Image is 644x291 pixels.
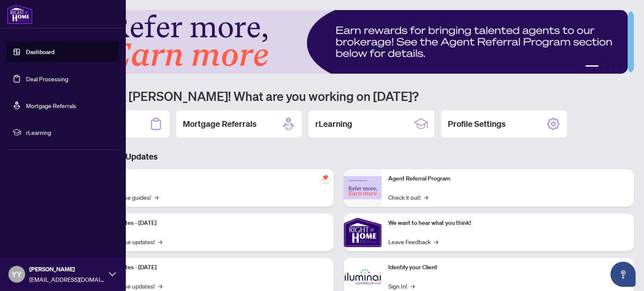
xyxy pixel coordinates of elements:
p: Self-Help [88,174,327,183]
p: Platform Updates - [DATE] [88,263,327,272]
span: → [424,193,428,202]
img: We want to hear what you think! [344,214,382,251]
span: → [434,237,438,246]
a: Sign In!→ [388,281,415,291]
span: rLearning [26,128,113,137]
span: → [158,281,162,291]
h1: Welcome back [PERSON_NAME]! What are you working on [DATE]? [44,88,634,104]
a: Dashboard [26,48,55,56]
a: Mortgage Referrals [26,102,76,109]
p: Identify your Client [388,263,627,272]
img: Slide 0 [44,10,628,74]
span: [EMAIL_ADDRESS][DOMAIN_NAME] [29,275,105,284]
button: 5 [622,65,626,69]
p: We want to hear what you think! [388,219,627,228]
span: → [154,193,158,202]
button: 1 [585,65,599,69]
a: Deal Processing [26,75,68,82]
a: Leave Feedback→ [388,237,438,246]
button: 3 [609,65,612,69]
span: YY [12,268,22,280]
p: Platform Updates - [DATE] [88,219,327,228]
span: → [158,237,162,246]
span: [PERSON_NAME] [29,265,105,274]
span: → [410,281,415,291]
img: Agent Referral Program [344,176,382,199]
button: 4 [615,65,619,69]
h2: rLearning [315,118,352,130]
span: pushpin [320,173,330,183]
h3: Brokerage & Industry Updates [44,151,634,162]
button: 2 [602,65,605,69]
p: Agent Referral Program [388,174,627,183]
button: Open asap [610,262,636,287]
img: logo [7,4,33,24]
h2: Mortgage Referrals [183,118,257,130]
h2: Profile Settings [448,118,506,130]
a: Check it out!→ [388,193,428,202]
